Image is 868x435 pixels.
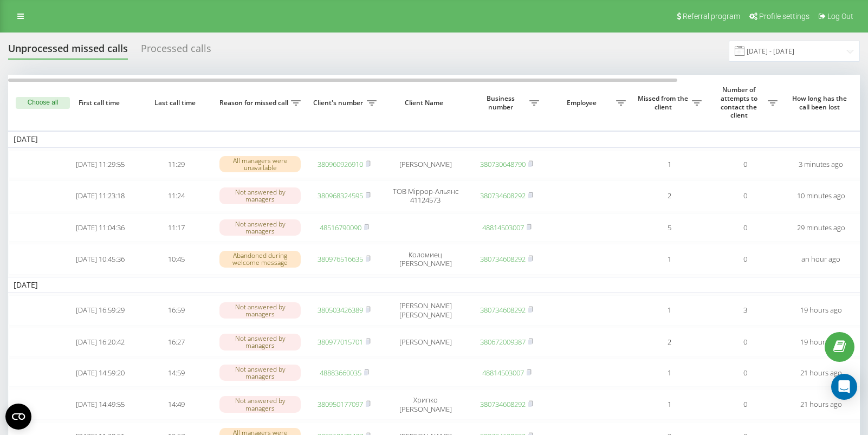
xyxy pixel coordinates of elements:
[62,295,138,326] td: [DATE] 16:59:29
[312,99,367,107] span: Client's number
[382,244,469,274] td: Коломиец [PERSON_NAME]
[759,12,809,21] span: Profile settings
[219,99,291,107] span: Reason for missed call
[318,191,363,200] a: 380968324595
[138,180,214,211] td: 11:24
[138,359,214,387] td: 14:59
[219,302,301,319] div: Not answered by managers
[631,389,707,419] td: 1
[62,150,138,179] td: [DATE] 11:29:55
[219,219,301,236] div: Not answered by managers
[320,223,361,232] a: 48516790090
[831,374,857,400] div: Open Intercom Messenger
[707,180,783,211] td: 0
[707,359,783,387] td: 0
[318,337,363,347] a: 380977015701
[138,150,214,179] td: 11:29
[318,305,363,315] a: 380503426389
[219,251,301,267] div: Abandoned during welcome message
[71,99,129,107] span: First call time
[550,99,616,107] span: Employee
[382,295,469,326] td: [PERSON_NAME] [PERSON_NAME]
[62,389,138,419] td: [DATE] 14:49:55
[783,295,859,326] td: 19 hours ago
[16,97,70,109] button: Choose all
[141,43,211,60] div: Processed calls
[219,365,301,381] div: Not answered by managers
[62,213,138,242] td: [DATE] 11:04:36
[138,295,214,326] td: 16:59
[707,389,783,419] td: 0
[391,99,459,107] span: Client Name
[138,389,214,419] td: 14:49
[683,12,740,21] span: Referral program
[707,213,783,242] td: 0
[8,43,128,60] div: Unprocessed missed calls
[792,94,850,111] span: How long has the call been lost
[219,156,301,172] div: All managers were unavailable
[707,328,783,356] td: 0
[631,180,707,211] td: 2
[482,223,524,232] a: 48814503007
[783,359,859,387] td: 21 hours ago
[783,389,859,419] td: 21 hours ago
[783,180,859,211] td: 10 minutes ago
[219,187,301,204] div: Not answered by managers
[631,295,707,326] td: 1
[631,328,707,356] td: 2
[707,244,783,274] td: 0
[62,244,138,274] td: [DATE] 10:45:36
[382,389,469,419] td: Хрипко [PERSON_NAME]
[480,191,526,200] a: 380734608292
[631,244,707,274] td: 1
[480,254,526,264] a: 380734608292
[382,180,469,211] td: ТОВ Міррор-Альянс 41124573
[62,180,138,211] td: [DATE] 11:23:18
[62,359,138,387] td: [DATE] 14:59:20
[320,368,361,378] a: 48883660035
[480,337,526,347] a: 380672009387
[5,404,31,430] button: Open CMP widget
[138,328,214,356] td: 16:27
[783,213,859,242] td: 29 minutes ago
[138,244,214,274] td: 10:45
[631,150,707,179] td: 1
[382,328,469,356] td: [PERSON_NAME]
[318,399,363,409] a: 380950177097
[147,99,205,107] span: Last call time
[783,328,859,356] td: 19 hours ago
[827,12,853,21] span: Log Out
[219,334,301,350] div: Not answered by managers
[62,328,138,356] td: [DATE] 16:20:42
[637,94,692,111] span: Missed from the client
[783,244,859,274] td: an hour ago
[631,359,707,387] td: 1
[480,159,526,169] a: 380730648790
[707,295,783,326] td: 3
[480,305,526,315] a: 380734608292
[219,396,301,412] div: Not answered by managers
[318,254,363,264] a: 380976516635
[712,86,768,119] span: Number of attempts to contact the client
[707,150,783,179] td: 0
[138,213,214,242] td: 11:17
[480,399,526,409] a: 380734608292
[482,368,524,378] a: 48814503007
[474,94,529,111] span: Business number
[382,150,469,179] td: [PERSON_NAME]
[783,150,859,179] td: 3 minutes ago
[631,213,707,242] td: 5
[318,159,363,169] a: 380960926910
